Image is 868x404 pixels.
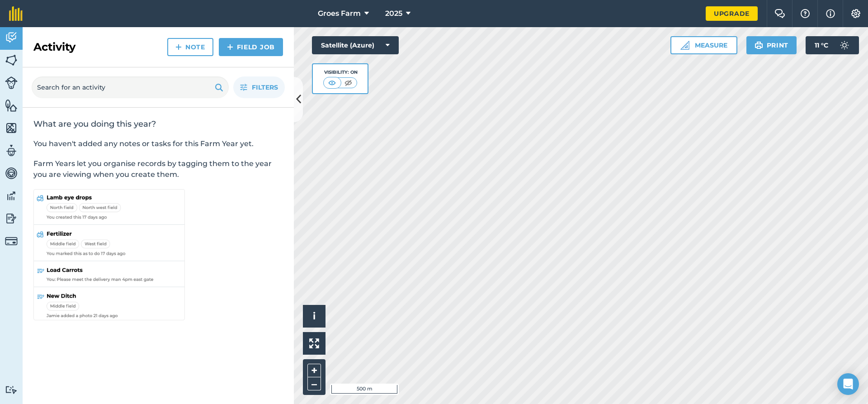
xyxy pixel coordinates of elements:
span: 11 ° C [815,36,828,54]
img: svg+xml;base64,PD94bWwgdmVyc2lvbj0iMS4wIiBlbmNvZGluZz0idXRmLTgiPz4KPCEtLSBHZW5lcmF0b3I6IEFkb2JlIE... [835,36,854,54]
img: svg+xml;base64,PD94bWwgdmVyc2lvbj0iMS4wIiBlbmNvZGluZz0idXRmLTgiPz4KPCEtLSBHZW5lcmF0b3I6IEFkb2JlIE... [5,76,18,89]
img: svg+xml;base64,PD94bWwgdmVyc2lvbj0iMS4wIiBlbmNvZGluZz0idXRmLTgiPz4KPCEtLSBHZW5lcmF0b3I6IEFkb2JlIE... [5,189,18,203]
img: Four arrows, one pointing top left, one top right, one bottom right and the last bottom left [309,338,319,348]
img: svg+xml;base64,PHN2ZyB4bWxucz0iaHR0cDovL3d3dy53My5vcmcvMjAwMC9zdmciIHdpZHRoPSIxNCIgaGVpZ2h0PSIyNC... [227,42,233,52]
img: Ruler icon [680,41,689,50]
span: Groes Farm [318,8,361,19]
span: Filters [252,82,278,92]
button: 11 °C [806,36,859,54]
img: A question mark icon [800,9,811,18]
img: svg+xml;base64,PD94bWwgdmVyc2lvbj0iMS4wIiBlbmNvZGluZz0idXRmLTgiPz4KPCEtLSBHZW5lcmF0b3I6IEFkb2JlIE... [5,212,18,225]
button: Print [746,36,797,54]
img: Two speech bubbles overlapping with the left bubble in the forefront [774,9,785,18]
img: svg+xml;base64,PD94bWwgdmVyc2lvbj0iMS4wIiBlbmNvZGluZz0idXRmLTgiPz4KPCEtLSBHZW5lcmF0b3I6IEFkb2JlIE... [5,31,18,44]
p: You haven't added any notes or tasks for this Farm Year yet. [33,138,283,149]
img: svg+xml;base64,PHN2ZyB4bWxucz0iaHR0cDovL3d3dy53My5vcmcvMjAwMC9zdmciIHdpZHRoPSI1MCIgaGVpZ2h0PSI0MC... [326,78,338,87]
button: Filters [233,76,285,98]
img: svg+xml;base64,PHN2ZyB4bWxucz0iaHR0cDovL3d3dy53My5vcmcvMjAwMC9zdmciIHdpZHRoPSIxNCIgaGVpZ2h0PSIyNC... [175,42,182,52]
button: – [307,377,321,390]
div: Open Intercom Messenger [837,373,859,395]
h2: What are you doing this year? [33,119,283,129]
a: Upgrade [706,6,758,21]
a: Note [167,38,213,56]
img: svg+xml;base64,PHN2ZyB4bWxucz0iaHR0cDovL3d3dy53My5vcmcvMjAwMC9zdmciIHdpZHRoPSI1MCIgaGVpZ2h0PSI0MC... [343,78,354,87]
img: svg+xml;base64,PHN2ZyB4bWxucz0iaHR0cDovL3d3dy53My5vcmcvMjAwMC9zdmciIHdpZHRoPSI1NiIgaGVpZ2h0PSI2MC... [5,53,18,67]
button: Measure [670,36,737,54]
img: svg+xml;base64,PD94bWwgdmVyc2lvbj0iMS4wIiBlbmNvZGluZz0idXRmLTgiPz4KPCEtLSBHZW5lcmF0b3I6IEFkb2JlIE... [5,385,18,394]
p: Farm Years let you organise records by tagging them to the year you are viewing when you create t... [33,158,283,180]
div: Visibility: On [323,69,358,76]
input: Search for an activity [32,76,229,98]
img: A cog icon [850,9,861,18]
button: Satellite (Azure) [312,36,399,54]
button: + [307,364,321,377]
img: svg+xml;base64,PHN2ZyB4bWxucz0iaHR0cDovL3d3dy53My5vcmcvMjAwMC9zdmciIHdpZHRoPSIxOSIgaGVpZ2h0PSIyNC... [755,40,763,51]
h2: Activity [33,40,75,54]
img: fieldmargin Logo [9,6,23,21]
img: svg+xml;base64,PD94bWwgdmVyc2lvbj0iMS4wIiBlbmNvZGluZz0idXRmLTgiPz4KPCEtLSBHZW5lcmF0b3I6IEFkb2JlIE... [5,166,18,180]
span: 2025 [385,8,402,19]
a: Field Job [219,38,283,56]
img: svg+xml;base64,PHN2ZyB4bWxucz0iaHR0cDovL3d3dy53My5vcmcvMjAwMC9zdmciIHdpZHRoPSIxNyIgaGVpZ2h0PSIxNy... [826,8,835,19]
span: i [313,310,316,322]
img: svg+xml;base64,PD94bWwgdmVyc2lvbj0iMS4wIiBlbmNvZGluZz0idXRmLTgiPz4KPCEtLSBHZW5lcmF0b3I6IEFkb2JlIE... [5,235,18,247]
img: svg+xml;base64,PHN2ZyB4bWxucz0iaHR0cDovL3d3dy53My5vcmcvMjAwMC9zdmciIHdpZHRoPSI1NiIgaGVpZ2h0PSI2MC... [5,121,18,135]
img: svg+xml;base64,PHN2ZyB4bWxucz0iaHR0cDovL3d3dy53My5vcmcvMjAwMC9zdmciIHdpZHRoPSIxOSIgaGVpZ2h0PSIyNC... [215,82,223,93]
img: svg+xml;base64,PD94bWwgdmVyc2lvbj0iMS4wIiBlbmNvZGluZz0idXRmLTgiPz4KPCEtLSBHZW5lcmF0b3I6IEFkb2JlIE... [5,144,18,157]
img: svg+xml;base64,PHN2ZyB4bWxucz0iaHR0cDovL3d3dy53My5vcmcvMjAwMC9zdmciIHdpZHRoPSI1NiIgaGVpZ2h0PSI2MC... [5,99,18,112]
button: i [303,305,325,328]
